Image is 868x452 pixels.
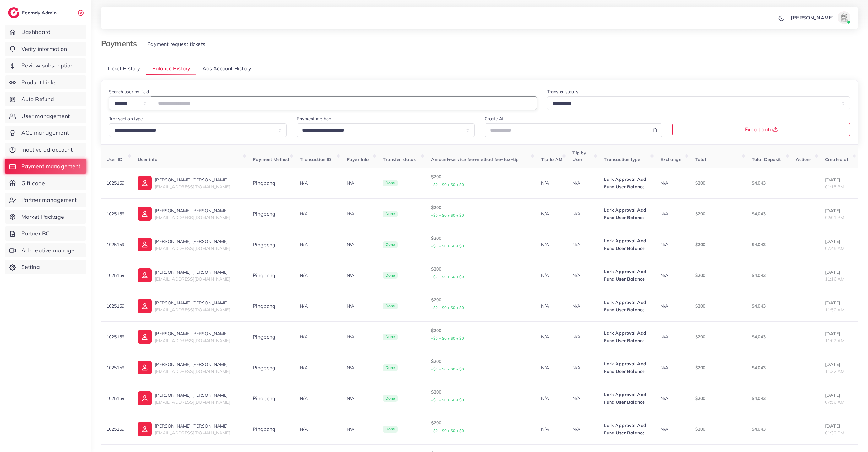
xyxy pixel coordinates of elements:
[572,241,594,248] p: N/A
[660,211,668,217] span: N/A
[300,157,331,162] span: Transaction ID
[155,299,230,307] p: [PERSON_NAME] [PERSON_NAME]
[825,391,853,399] p: [DATE]
[21,28,51,36] span: Dashboard
[297,116,331,122] label: Payment method
[431,244,464,248] small: +$0 + $0 + $0 + $0
[752,395,786,402] p: $4,043
[660,426,668,432] span: N/A
[347,157,369,162] span: Payer Info
[431,234,531,250] p: $200
[21,62,74,70] span: Review subscription
[695,157,706,162] span: Total
[300,334,307,340] span: N/A
[203,65,252,72] span: Ads Account History
[825,430,844,436] span: 01:39 PM
[660,395,668,401] span: N/A
[253,272,290,279] div: Pingpong
[572,302,594,310] p: N/A
[431,336,464,341] small: +$0 + $0 + $0 + $0
[5,193,86,207] a: Partner management
[138,268,152,282] img: ic-user-info.36bf1079.svg
[825,245,844,251] span: 07:45 AM
[347,333,373,341] p: N/A
[431,182,464,187] small: +$0 + $0 + $0 + $0
[383,180,398,187] span: Done
[383,364,398,371] span: Done
[383,426,398,433] span: Done
[5,243,86,258] a: Ad creative management
[138,361,152,374] img: ic-user-info.36bf1079.svg
[796,157,812,162] span: Actions
[825,207,853,214] p: [DATE]
[300,365,307,370] span: N/A
[155,422,230,430] p: [PERSON_NAME] [PERSON_NAME]
[106,302,128,310] p: 1025159
[155,268,230,276] p: [PERSON_NAME] [PERSON_NAME]
[253,157,289,162] span: Payment Method
[21,196,77,204] span: Partner management
[253,395,290,402] div: Pingpong
[253,426,290,433] div: Pingpong
[695,364,742,371] p: $200
[5,260,86,274] a: Setting
[572,150,586,162] span: Tip by User
[825,330,853,337] p: [DATE]
[431,367,464,371] small: +$0 + $0 + $0 + $0
[383,395,398,402] span: Done
[604,422,650,437] p: Lark Approval Add Fund User Balance
[752,333,786,341] p: $4,043
[21,213,64,221] span: Market Package
[825,268,853,276] p: [DATE]
[572,395,594,402] p: N/A
[347,425,373,433] p: N/A
[660,180,668,186] span: N/A
[383,157,415,162] span: Transfer status
[347,210,373,218] p: N/A
[155,330,230,337] p: [PERSON_NAME] [PERSON_NAME]
[106,395,128,402] p: 1025159
[383,272,398,279] span: Done
[541,302,562,310] p: N/A
[431,398,464,402] small: +$0 + $0 + $0 + $0
[541,179,562,187] p: N/A
[138,391,152,405] img: ic-user-info.36bf1079.svg
[604,299,650,314] p: Lark Approval Add Fund User Balance
[152,65,190,72] span: Balance History
[21,246,82,255] span: Ad creative management
[21,112,70,120] span: User management
[21,179,45,187] span: Gift code
[541,333,562,341] p: N/A
[21,78,57,87] span: Product Links
[383,211,398,218] span: Done
[541,364,562,371] p: N/A
[825,184,844,190] span: 01:15 PM
[485,116,504,122] label: Create At
[5,92,86,106] a: Auto Refund
[155,215,230,220] span: [EMAIL_ADDRESS][DOMAIN_NAME]
[825,299,853,307] p: [DATE]
[347,179,373,187] p: N/A
[572,272,594,279] p: N/A
[5,159,86,174] a: Payment management
[431,358,531,373] p: $200
[752,210,786,218] p: $4,043
[604,175,650,191] p: Lark Approval Add Fund User Balance
[300,180,307,186] span: N/A
[383,303,398,310] span: Done
[106,272,128,279] p: 1025159
[572,425,594,433] p: N/A
[431,428,464,433] small: +$0 + $0 + $0 + $0
[752,425,786,433] p: $4,043
[825,215,844,220] span: 02:01 PM
[431,419,531,434] p: $200
[572,210,594,218] p: N/A
[604,360,650,375] p: Lark Approval Add Fund User Balance
[300,211,307,217] span: N/A
[660,303,668,309] span: N/A
[752,179,786,187] p: $4,043
[695,210,742,218] p: $200
[106,179,128,187] p: 1025159
[660,242,668,247] span: N/A
[431,327,531,342] p: $200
